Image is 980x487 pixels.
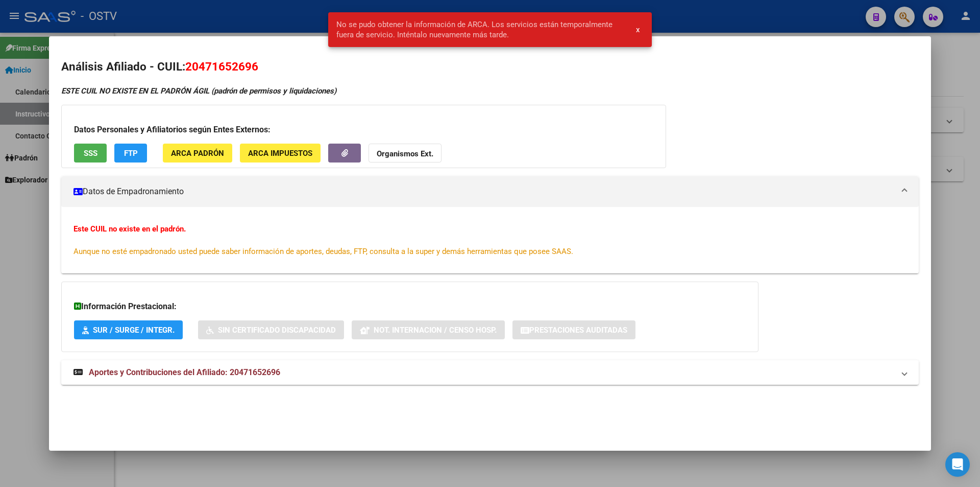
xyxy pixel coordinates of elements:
span: ARCA Padrón [171,149,224,158]
strong: ESTE CUIL NO EXISTE EN EL PADRÓN ÁGIL (padrón de permisos y liquidaciones) [61,86,336,96]
button: SSS [74,144,107,163]
mat-panel-title: Datos de Empadronamiento [73,185,894,198]
button: x [628,20,648,39]
div: Open Intercom Messenger [945,452,970,477]
mat-expansion-panel-header: Aportes y Contribuciones del Afiliado: 20471652696 [61,360,919,385]
span: 20471652696 [185,60,258,73]
strong: Este CUIL no existe en el padrón. [73,224,186,234]
span: FTP [124,149,138,158]
button: Sin Certificado Discapacidad [198,320,344,339]
h3: Datos Personales y Afiliatorios según Entes Externos: [74,124,653,136]
span: SSS [84,149,97,158]
span: Sin Certificado Discapacidad [218,326,336,335]
span: Prestaciones Auditadas [529,326,627,335]
div: Datos de Empadronamiento [61,207,919,273]
button: ARCA Impuestos [240,144,321,163]
span: ARCA Impuestos [248,149,312,158]
button: Organismos Ext. [369,144,442,163]
span: x [636,25,640,34]
span: No se pudo obtener la información de ARCA. Los servicios están temporalmente fuera de servicio. I... [336,19,624,40]
button: SUR / SURGE / INTEGR. [74,320,183,339]
button: Not. Internacion / Censo Hosp. [352,320,505,339]
button: ARCA Padrón [163,144,232,163]
span: Aportes y Contribuciones del Afiliado: 20471652696 [89,367,280,377]
span: SUR / SURGE / INTEGR. [93,326,175,335]
mat-expansion-panel-header: Datos de Empadronamiento [61,176,919,207]
h2: Análisis Afiliado - CUIL: [61,58,919,76]
strong: Organismos Ext. [377,149,433,158]
button: FTP [114,144,147,163]
span: Aunque no esté empadronado usted puede saber información de aportes, deudas, FTP, consulta a la s... [73,247,573,256]
button: Prestaciones Auditadas [512,320,635,339]
h3: Información Prestacional: [74,300,746,313]
span: Not. Internacion / Censo Hosp. [374,326,497,335]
